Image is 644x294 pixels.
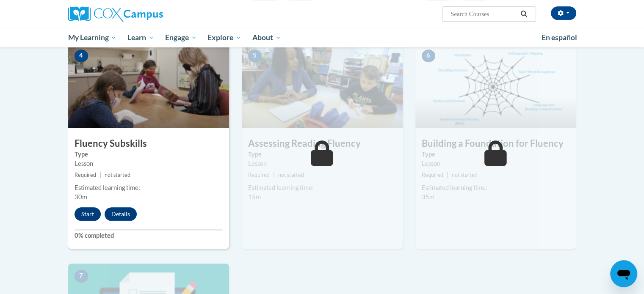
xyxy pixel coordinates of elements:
[247,28,287,47] a: About
[542,33,577,42] span: En español
[415,137,576,150] h3: Building a Foundation for Fluency
[75,49,88,62] span: 4
[248,150,396,159] label: Type
[105,172,130,178] span: not started
[68,33,116,43] span: My Learning
[75,172,96,178] span: Required
[248,49,262,62] span: 5
[75,193,87,201] span: 30m
[610,260,637,287] iframe: Button to launch messaging window
[75,270,88,283] span: 7
[100,172,101,178] span: |
[160,28,202,47] a: Engage
[278,172,304,178] span: not started
[422,193,434,201] span: 35m
[415,43,576,128] img: Course Image
[75,231,223,240] label: 0% completed
[68,6,163,22] img: Cox Campus
[75,159,223,168] div: Lesson
[122,28,160,47] a: Learn
[252,33,281,43] span: About
[75,207,101,221] button: Start
[536,29,583,47] a: En español
[422,172,443,178] span: Required
[248,183,396,192] div: Estimated learning time:
[447,172,448,178] span: |
[517,9,530,19] button: Search
[551,6,576,20] button: Account Settings
[422,49,435,62] span: 6
[202,28,247,47] a: Explore
[273,172,275,178] span: |
[452,172,478,178] span: not started
[207,33,241,43] span: Explore
[242,137,403,150] h3: Assessing Reading Fluency
[422,183,570,192] div: Estimated learning time:
[63,28,122,47] a: My Learning
[422,150,570,159] label: Type
[68,137,229,150] h3: Fluency Subskills
[68,43,229,128] img: Course Image
[68,6,229,22] a: Cox Campus
[248,193,261,201] span: 15m
[55,28,589,47] div: Main menu
[105,207,137,221] button: Details
[127,33,154,43] span: Learn
[242,43,403,128] img: Course Image
[450,9,517,19] input: Search Courses
[75,183,223,192] div: Estimated learning time:
[248,172,270,178] span: Required
[75,150,223,159] label: Type
[165,33,197,43] span: Engage
[422,159,570,168] div: Lesson
[248,159,396,168] div: Lesson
